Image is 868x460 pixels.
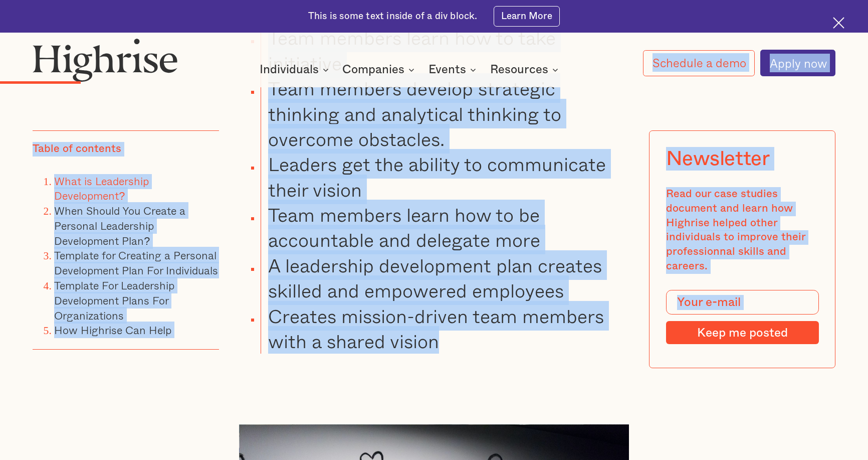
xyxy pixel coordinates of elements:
[342,64,417,76] div: Companies
[833,17,844,29] img: Cross icon
[342,64,404,76] div: Companies
[666,290,818,315] input: Your e-mail
[666,147,769,171] div: Newsletter
[428,64,479,76] div: Events
[33,141,121,156] div: Table of contents
[760,50,835,76] a: Apply now
[666,187,818,274] div: Read our case studies document and learn how Highrise helped other individuals to improve their p...
[490,64,561,76] div: Resources
[261,76,629,151] li: Team members develop strategic thinking and analytical thinking to overcome obstacles.
[666,290,818,344] form: Modal Form
[428,64,466,76] div: Events
[261,151,629,202] li: Leaders get the ability to communicate their vision
[54,172,149,204] a: What is Leadership Development?
[308,10,478,23] div: This is some text inside of a div block.
[260,64,332,76] div: Individuals
[666,321,818,344] input: Keep me posted
[33,38,178,82] img: Highrise logo
[54,322,171,338] a: How Highrise Can Help
[261,202,629,253] li: Team members learn how to be accountable and delegate more
[54,247,218,278] a: Template for Creating a Personal Development Plan For Individuals
[494,6,560,27] a: Learn More
[260,64,319,76] div: Individuals
[54,202,185,249] a: When Should You Create a Personal Leadership Development Plan?
[261,303,629,354] li: Creates mission-driven team members with a shared vision
[54,277,174,324] a: Template For Leadership Development Plans For Organizations
[643,50,755,76] a: Schedule a demo
[490,64,548,76] div: Resources
[261,253,629,303] li: A leadership development plan creates skilled and empowered employees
